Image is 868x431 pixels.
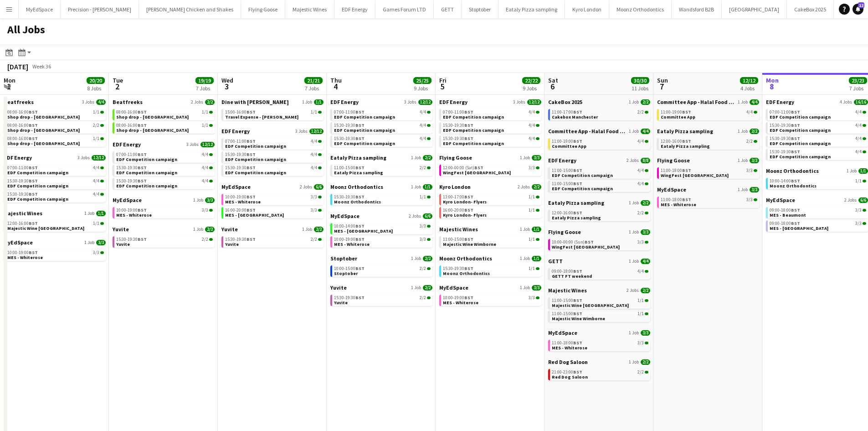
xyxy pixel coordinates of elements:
[247,165,256,171] span: BST
[420,136,426,141] span: 4/4
[82,99,94,105] span: 3 Jobs
[375,0,434,18] button: Games Forum LTD
[791,135,800,141] span: BST
[548,157,576,164] span: EDF Energy
[629,129,639,134] span: 1 Job
[7,178,104,188] a: 15:30-19:30BST4/4EDF Competition campaign
[330,154,432,183] div: Eataly Pizza sampling1 Job2/211:00-15:00BST2/2Eataly Pizza sampling
[330,154,386,161] span: Eataly Pizza sampling
[657,99,759,105] a: Committee App - Halal Food Festival1 Job4/4
[418,99,432,105] span: 12/12
[29,178,38,184] span: BST
[7,191,104,202] a: 15:30-19:30BST4/4EDF Competition campaign
[439,183,541,190] a: Kyro London2 Jobs2/2
[791,149,800,155] span: BST
[682,109,691,115] span: BST
[420,123,426,128] span: 4/4
[225,109,322,119] a: 15:00-16:00BST1/1Travel Expense - [PERSON_NAME]
[4,99,34,105] span: Beatfreeks
[113,141,215,148] a: EDF Energy3 Jobs12/12
[573,181,582,187] span: BST
[552,181,648,191] a: 11:00-15:00BST4/4EDF Competition campaign
[661,168,691,173] span: 11:00-18:00
[657,186,759,210] div: MyEdSpace1 Job3/311:00-18:00BST3/3MES - Whiterose
[96,99,106,105] span: 4/4
[93,110,99,114] span: 1/1
[840,99,852,105] span: 4 Jobs
[247,138,256,144] span: BST
[116,166,147,170] span: 15:30-19:30
[116,122,213,133] a: 08:00-16:00BST1/1Shop drop - [GEOGRAPHIC_DATA]
[138,178,147,184] span: BST
[225,170,286,176] span: EDF Competition campaign
[19,0,61,18] button: MyEdSpace
[7,170,68,176] span: EDF Competition campaign
[770,122,866,133] a: 15:30-19:30BST4/4EDF Competition campaign
[202,110,208,114] span: 1/1
[548,157,650,199] div: EDF Energy2 Jobs8/811:00-15:00BST4/4EDF Competition campaign11:00-15:00BST4/4EDF Competition camp...
[186,142,199,147] span: 3 Jobs
[573,109,582,115] span: BST
[7,114,80,120] span: Shop drop - Bradford
[411,184,421,190] span: 1 Job
[116,127,189,133] span: Shop drop - Newcastle Upon Tyne
[7,135,104,146] a: 08:00-16:00BST1/1Shop drop - [GEOGRAPHIC_DATA]
[116,109,213,119] a: 08:00-16:00BST1/1Shop drop - [GEOGRAPHIC_DATA]
[552,110,582,114] span: 11:00-17:00
[300,184,312,190] span: 2 Jobs
[7,109,104,119] a: 08:00-16:00BST1/1Shop drop - [GEOGRAPHIC_DATA]
[738,158,748,163] span: 1 Job
[443,140,504,146] span: EDF Competition campaign
[202,123,208,128] span: 1/1
[750,99,759,105] span: 4/4
[311,139,317,144] span: 4/4
[552,143,586,149] span: Committee App
[113,99,215,105] a: Beatfreeks2 Jobs2/2
[113,99,143,105] span: Beatfreeks
[548,99,650,128] div: CakeBox 20251 Job2/211:00-17:00BST2/2Cakebox Manchester
[657,157,759,186] div: Flying Goose1 Job3/311:00-18:00BST3/3WingFest [GEOGRAPHIC_DATA]
[330,183,432,213] div: Moonz Orthodontics1 Job1/115:30-19:30BST1/1Moonz Orthodontics
[770,150,800,154] span: 15:30-19:30
[770,109,866,119] a: 07:00-11:00BST4/4EDF Competition campaign
[661,139,691,144] span: 12:00-16:00
[657,128,713,135] span: Eataly Pizza sampling
[138,109,147,115] span: BST
[641,158,650,163] span: 8/8
[548,128,650,157] div: Committee App - Halal Food Festival1 Job4/411:00-19:00BST4/4Committee App
[309,129,324,134] span: 12/12
[434,0,462,18] button: GETT
[750,187,759,192] span: 3/3
[552,139,582,144] span: 11:00-19:00
[191,99,203,105] span: 2 Jobs
[7,127,80,133] span: Shop drop - Manchester
[770,110,800,114] span: 07:00-11:00
[355,122,365,128] span: BST
[4,154,106,210] div: EDF Energy3 Jobs12/1207:00-11:00BST4/4EDF Competition campaign15:30-19:30BST4/4EDF Competition ca...
[609,0,672,18] button: Moonz Orthodontics
[7,140,80,146] span: Shop drop - Newcastle Upon Tyne
[247,109,256,115] span: BST
[439,99,541,154] div: EDF Energy3 Jobs12/1207:00-11:00BST4/4EDF Competition campaign15:30-19:30BST4/4EDF Competition ca...
[573,167,582,173] span: BST
[334,166,365,170] span: 11:00-15:00
[552,109,648,119] a: 11:00-17:00BST2/2Cakebox Manchester
[138,151,147,157] span: BST
[225,114,298,120] span: Travel Expense - Jade
[225,110,256,114] span: 15:00-16:00
[355,165,365,171] span: BST
[221,99,324,105] a: Dine with [PERSON_NAME]1 Job1/1
[330,154,432,161] a: Eataly Pizza sampling1 Job2/2
[766,99,794,105] span: EDF Energy
[330,183,432,190] a: Moonz Orthodontics1 Job1/1
[750,158,759,163] span: 3/3
[682,138,691,144] span: BST
[548,128,650,135] a: Committee App - Halal Food Festival1 Job4/4
[770,123,800,128] span: 15:30-19:30
[637,110,644,114] span: 2/2
[116,165,213,175] a: 15:30-19:30BST4/4EDF Competition campaign
[770,127,831,133] span: EDF Competition campaign
[61,0,139,18] button: Precision - [PERSON_NAME]
[330,99,359,105] span: EDF Energy
[285,0,334,18] button: Majestic Wines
